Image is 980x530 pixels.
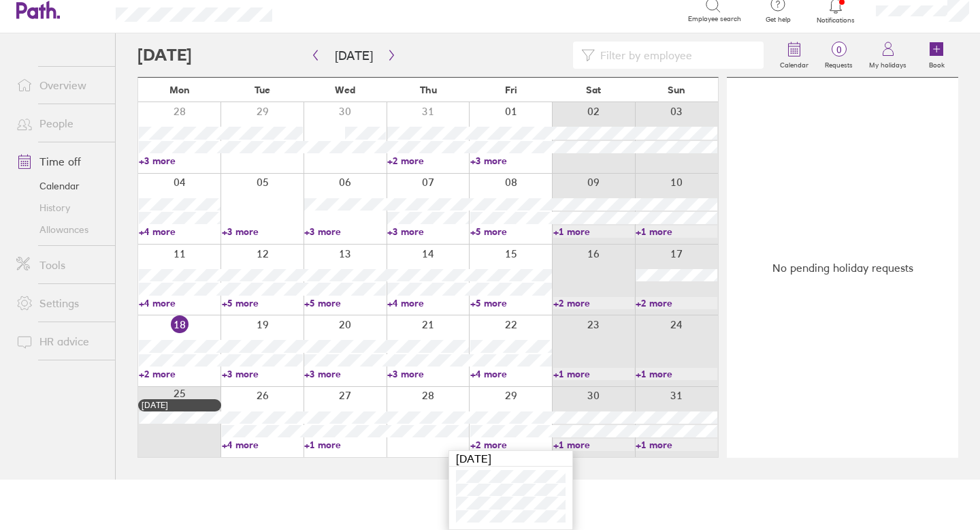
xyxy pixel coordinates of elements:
a: +5 more [470,225,552,238]
span: Sun [668,84,685,95]
a: +3 more [304,368,386,380]
a: 0Requests [817,33,861,77]
a: +3 more [222,368,304,380]
a: +1 more [636,368,717,380]
label: My holidays [861,57,915,69]
a: +4 more [470,368,552,380]
a: +5 more [222,297,304,309]
label: Book [921,57,953,69]
a: +3 more [139,155,220,167]
a: Allowances [5,219,115,240]
span: Sat [586,84,601,95]
span: Wed [335,84,355,95]
a: +1 more [553,368,635,380]
a: +4 more [139,297,220,309]
span: Get help [756,16,800,24]
a: +2 more [387,155,469,167]
span: Employee search [688,15,741,23]
div: Search [309,3,344,16]
a: +1 more [553,439,635,451]
a: +5 more [304,297,386,309]
a: +2 more [553,297,635,309]
a: People [5,110,115,137]
span: Tue [255,84,270,95]
a: Settings [5,290,115,317]
span: Thu [420,84,437,95]
span: 0 [817,44,861,55]
span: Fri [505,84,517,95]
a: +3 more [387,225,469,238]
a: +2 more [636,297,717,309]
a: HR advice [5,328,115,355]
a: +2 more [139,368,220,380]
a: +3 more [470,155,552,167]
a: Tools [5,251,115,279]
a: +1 more [636,225,717,238]
a: +1 more [553,225,635,238]
span: Mon [169,84,190,95]
div: No pending holiday requests [727,78,958,458]
a: Overview [5,72,115,99]
div: [DATE] [142,401,218,410]
a: Calendar [5,175,115,197]
label: Requests [817,57,861,69]
a: +5 more [470,297,552,309]
a: Book [915,33,958,77]
div: [DATE] [449,451,572,467]
a: +3 more [304,225,386,238]
label: Calendar [772,57,817,69]
a: +4 more [222,439,304,451]
a: My holidays [861,33,915,77]
a: Time off [5,148,115,175]
a: +4 more [387,297,469,309]
a: +2 more [470,439,552,451]
a: +3 more [222,225,304,238]
a: +3 more [387,368,469,380]
a: +1 more [636,439,717,451]
span: Notifications [814,16,858,25]
a: Calendar [772,33,817,77]
input: Filter by employee [595,42,755,68]
button: [DATE] [324,44,384,67]
a: +1 more [304,439,386,451]
a: +4 more [139,225,220,238]
a: History [5,197,115,219]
